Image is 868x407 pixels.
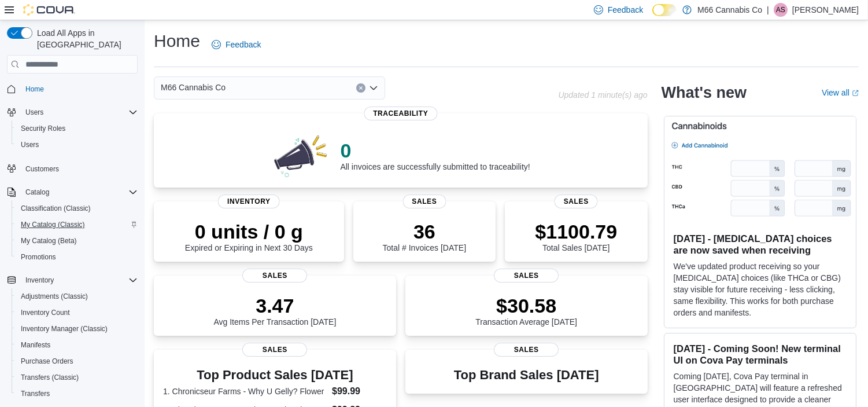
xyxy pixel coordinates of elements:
[662,83,747,102] h2: What's new
[16,354,78,368] a: Purchase Orders
[16,218,138,232] span: My Catalog (Classic)
[213,294,336,317] p: 3.47
[356,83,365,93] button: Clear input
[16,338,138,352] span: Manifests
[364,107,437,120] span: Traceability
[767,3,769,17] p: |
[21,292,88,301] span: Adjustments (Classic)
[12,249,142,265] button: Promotions
[25,108,43,117] span: Users
[185,220,313,243] p: 0 units / 0 g
[154,30,200,53] h1: Home
[161,80,226,94] span: M66 Cannabis Co
[16,387,54,401] a: Transfers
[12,120,142,137] button: Security Roles
[25,85,44,94] span: Home
[21,124,65,133] span: Security Roles
[774,3,788,17] div: Angela Sunyog
[16,201,138,215] span: Classification (Classic)
[12,200,142,217] button: Classification (Classic)
[32,27,138,50] span: Load All Apps in [GEOGRAPHIC_DATA]
[2,80,142,97] button: Home
[21,273,138,287] span: Inventory
[12,386,142,402] button: Transfers
[608,4,643,16] span: Feedback
[2,272,142,288] button: Inventory
[16,306,75,320] a: Inventory Count
[21,373,79,382] span: Transfers (Classic)
[16,234,82,248] a: My Catalog (Beta)
[207,33,265,56] a: Feedback
[21,162,64,176] a: Customers
[12,233,142,249] button: My Catalog (Beta)
[21,82,49,96] a: Home
[21,324,108,333] span: Inventory Manager (Classic)
[21,204,91,213] span: Classification (Classic)
[2,104,142,120] button: Users
[21,357,73,366] span: Purchase Orders
[16,122,70,135] a: Security Roles
[23,4,75,16] img: Cova
[454,368,599,382] h3: Top Brand Sales [DATE]
[185,220,313,252] div: Expired or Expiring in Next 30 Days
[21,308,70,317] span: Inventory Count
[16,371,138,384] span: Transfers (Classic)
[242,269,307,283] span: Sales
[16,306,138,320] span: Inventory Count
[12,137,142,153] button: Users
[16,322,112,336] a: Inventory Manager (Classic)
[21,82,138,96] span: Home
[16,218,90,232] a: My Catalog (Classic)
[21,252,56,262] span: Promotions
[674,343,847,366] h3: [DATE] - Coming Soon! New terminal UI on Cova Pay terminals
[21,185,54,199] button: Catalog
[475,294,577,317] p: $30.58
[271,132,331,178] img: 0
[163,368,387,382] h3: Top Product Sales [DATE]
[535,220,617,252] div: Total Sales [DATE]
[21,340,50,350] span: Manifests
[555,195,598,208] span: Sales
[558,90,647,100] p: Updated 1 minute(s) ago
[2,160,142,177] button: Customers
[697,3,762,17] p: M66 Cannabis Co
[16,354,138,368] span: Purchase Orders
[21,389,50,398] span: Transfers
[12,337,142,353] button: Manifests
[475,294,577,327] div: Transaction Average [DATE]
[213,294,336,327] div: Avg Items Per Transaction [DATE]
[16,250,138,264] span: Promotions
[21,161,138,175] span: Customers
[12,288,142,305] button: Adjustments (Classic)
[21,185,138,199] span: Catalog
[674,261,847,318] p: We've updated product receiving so your [MEDICAL_DATA] choices (like THCa or CBG) stay visible fo...
[674,233,847,256] h3: [DATE] - [MEDICAL_DATA] choices are now saved when receiving
[16,387,138,401] span: Transfers
[12,369,142,386] button: Transfers (Classic)
[402,195,446,208] span: Sales
[16,371,83,384] a: Transfers (Classic)
[25,164,59,174] span: Customers
[25,276,54,285] span: Inventory
[494,269,559,283] span: Sales
[369,83,378,93] button: Open list of options
[16,289,93,303] a: Adjustments (Classic)
[21,236,77,245] span: My Catalog (Beta)
[163,386,327,397] dt: 1. Chronicseur Farms - Why U Gelly? Flower
[652,16,653,17] span: Dark Mode
[332,384,387,398] dd: $99.99
[16,289,138,303] span: Adjustments (Classic)
[383,220,466,243] p: 36
[16,122,138,135] span: Security Roles
[16,322,138,336] span: Inventory Manager (Classic)
[21,140,39,149] span: Users
[652,4,677,16] input: Dark Mode
[12,321,142,337] button: Inventory Manager (Classic)
[776,3,785,17] span: AS
[16,138,43,152] a: Users
[16,250,61,264] a: Promotions
[494,343,559,357] span: Sales
[218,195,280,208] span: Inventory
[2,184,142,200] button: Catalog
[852,90,859,97] svg: External link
